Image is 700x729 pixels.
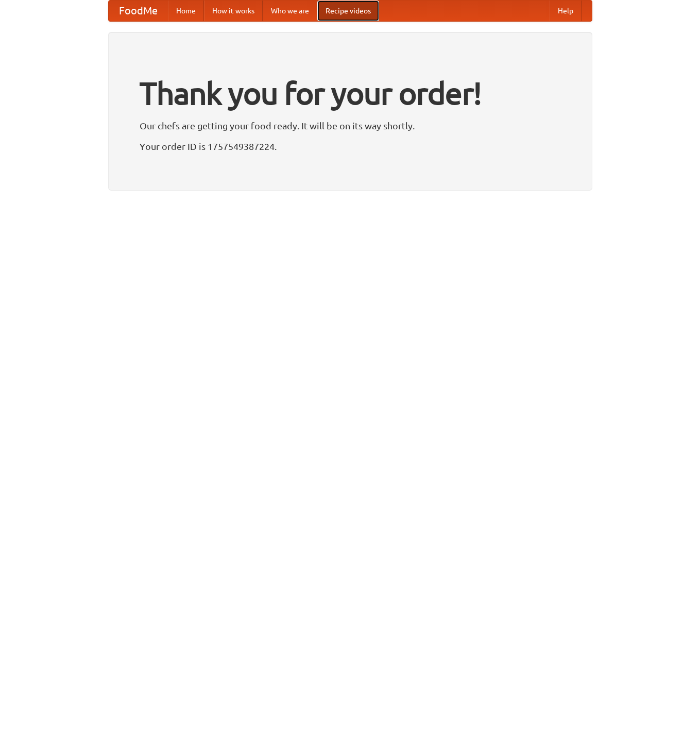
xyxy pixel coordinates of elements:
[109,1,168,21] a: FoodMe
[168,1,204,21] a: Home
[204,1,263,21] a: How it works
[317,1,379,21] a: Recipe videos
[140,118,561,133] p: Our chefs are getting your food ready. It will be on its way shortly.
[263,1,317,21] a: Who we are
[140,69,561,118] h1: Thank you for your order!
[550,1,582,21] a: Help
[140,139,561,154] p: Your order ID is 1757549387224.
